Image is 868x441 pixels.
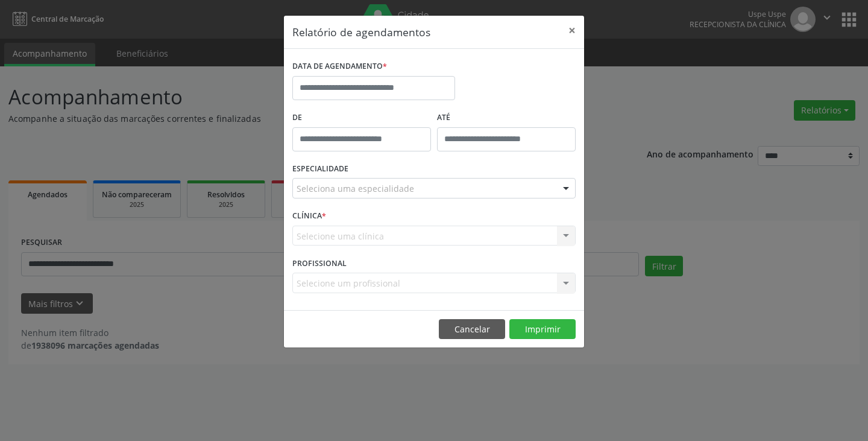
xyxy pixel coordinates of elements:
[297,182,414,195] span: Seleciona uma especialidade
[292,254,347,273] label: PROFISSIONAL
[439,319,505,340] button: Cancelar
[292,160,348,179] label: ESPECIALIDADE
[437,109,576,127] label: ATÉ
[292,57,387,76] label: DATA DE AGENDAMENTO
[292,207,326,226] label: CLÍNICA
[292,24,430,40] h5: Relatório de agendamentos
[292,109,431,127] label: De
[560,16,584,45] button: Close
[509,319,576,340] button: Imprimir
